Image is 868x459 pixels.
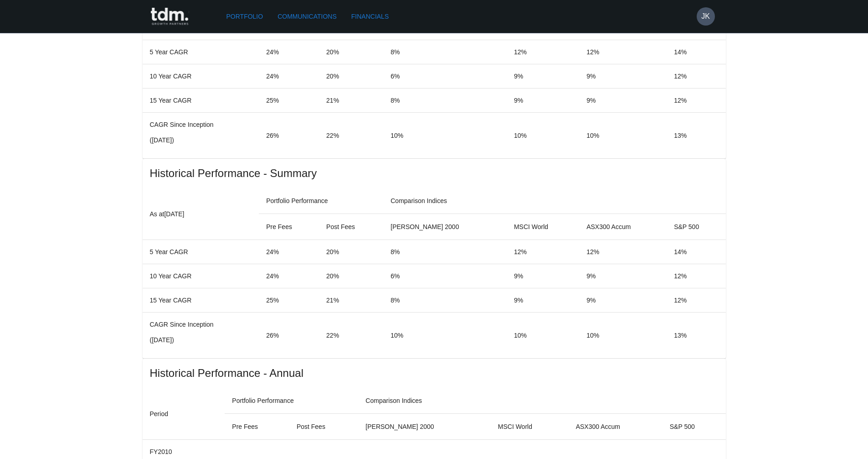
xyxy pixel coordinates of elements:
th: S&P 500 [667,214,725,240]
td: 9% [579,264,667,288]
th: Pre Fees [259,214,319,240]
td: 12% [579,40,667,64]
td: 12% [667,89,725,113]
th: ASX300 Accum [579,214,667,240]
td: 21% [319,288,383,313]
td: CAGR Since Inception [143,313,259,359]
td: 25% [259,89,319,113]
td: 12% [667,264,725,288]
td: 13% [667,313,725,359]
td: 20% [319,240,383,264]
td: 25% [259,288,319,313]
p: As at [DATE] [150,209,252,219]
td: 10% [507,113,579,159]
td: 22% [319,113,383,159]
td: 10% [383,113,507,159]
th: Portfolio Performance [225,388,358,414]
th: Comparison Indices [358,388,725,414]
td: 9% [579,89,667,113]
td: 9% [507,64,579,89]
td: 9% [507,288,579,313]
a: Portfolio [223,8,267,25]
p: ( [DATE] ) [150,136,252,145]
td: 13% [667,113,725,159]
td: 12% [667,288,725,313]
td: 24% [259,240,319,264]
th: Period [143,388,225,440]
th: MSCI World [491,414,569,440]
td: 15 Year CAGR [143,288,259,313]
th: Pre Fees [225,414,289,440]
th: Portfolio Performance [259,188,383,214]
td: 20% [319,264,383,288]
td: 24% [259,40,319,64]
td: 14% [667,240,725,264]
a: Communications [274,8,340,25]
td: 9% [579,288,667,313]
td: 15 Year CAGR [143,89,259,113]
a: Financials [348,8,392,25]
td: 6% [383,64,507,89]
td: 10 Year CAGR [143,64,259,89]
td: 8% [383,40,507,64]
td: 22% [319,313,383,359]
td: 10% [579,313,667,359]
th: [PERSON_NAME] 2000 [358,414,490,440]
td: 10 Year CAGR [143,264,259,288]
th: [PERSON_NAME] 2000 [383,214,507,240]
th: Comparison Indices [383,188,725,214]
td: 9% [507,89,579,113]
h6: JK [701,11,710,22]
td: 12% [579,240,667,264]
th: MSCI World [507,214,579,240]
td: 10% [507,313,579,359]
td: 10% [579,113,667,159]
td: 20% [319,64,383,89]
td: 8% [383,288,507,313]
button: JK [697,7,715,26]
td: 24% [259,264,319,288]
td: 20% [319,40,383,64]
th: Post Fees [289,414,358,440]
td: 10% [383,313,507,359]
td: CAGR Since Inception [143,113,259,159]
td: 12% [507,240,579,264]
td: 6% [383,264,507,288]
td: 9% [579,64,667,89]
td: 14% [667,40,725,64]
td: 21% [319,89,383,113]
td: 5 Year CAGR [143,240,259,264]
td: 12% [667,64,725,89]
td: 26% [259,313,319,359]
td: 8% [383,240,507,264]
span: Historical Performance - Annual [150,366,719,381]
td: 9% [507,264,579,288]
th: ASX300 Accum [569,414,663,440]
td: 26% [259,113,319,159]
td: 8% [383,89,507,113]
td: 12% [507,40,579,64]
span: Historical Performance - Summary [150,166,719,181]
th: Post Fees [319,214,383,240]
td: 24% [259,64,319,89]
td: 5 Year CAGR [143,40,259,64]
th: S&P 500 [663,414,726,440]
p: ( [DATE] ) [150,335,252,344]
